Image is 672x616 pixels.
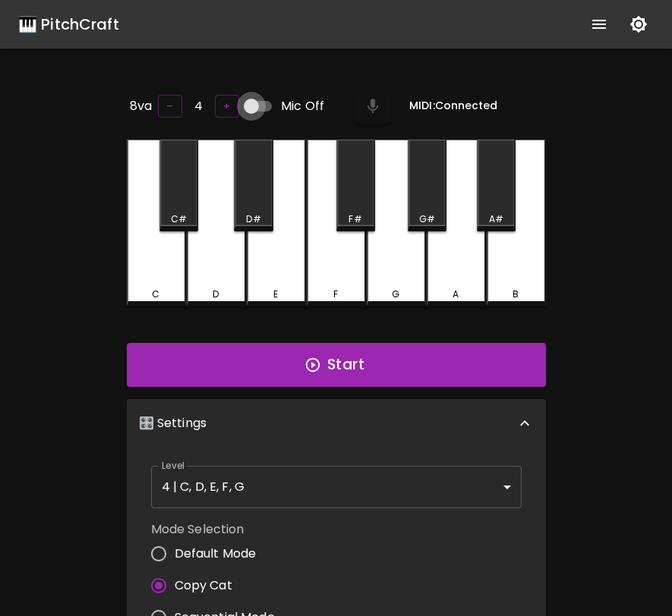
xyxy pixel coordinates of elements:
div: D [213,288,219,301]
div: C# [171,212,187,226]
label: Level [162,459,185,472]
div: A# [489,212,503,226]
span: Default Mode [175,545,257,563]
div: G [392,288,399,301]
div: F# [349,212,361,226]
h6: MIDI: Connected [409,98,497,115]
button: Start [127,343,546,387]
span: Copy Cat [175,577,232,595]
div: A [453,288,459,301]
h6: 4 [194,96,203,117]
div: E [273,288,278,301]
div: 🎛️ Settings [127,399,546,448]
p: 🎛️ Settings [139,414,207,432]
label: Mode Selection [151,520,287,538]
button: – [158,95,182,118]
button: + [215,95,239,118]
div: D# [246,212,260,226]
button: show more [581,6,617,42]
div: F [333,288,338,301]
div: B [513,288,519,301]
div: G# [419,212,435,226]
div: 4 | C, D, E, F, G [151,466,522,508]
h6: 8va [130,96,152,117]
a: 🎹 PitchCraft [18,12,119,36]
span: Mic Off [281,97,324,115]
div: C [152,288,159,301]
